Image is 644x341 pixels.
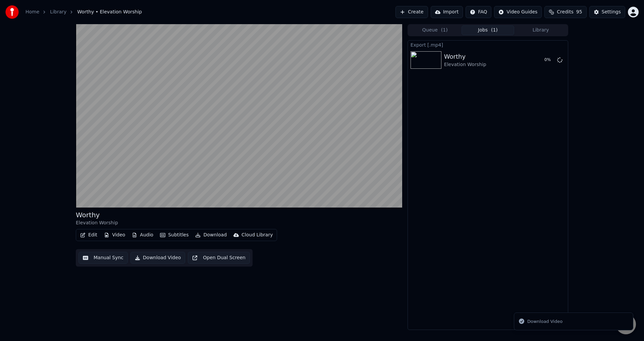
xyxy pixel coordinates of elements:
button: Open Dual Screen [188,252,250,264]
button: Import [431,6,463,18]
div: Export [.mp4] [408,41,568,49]
div: Elevation Worship [444,61,486,68]
div: Worthy [444,52,486,61]
div: Settings [602,9,621,15]
span: ( 1 ) [441,27,448,34]
button: Download [193,230,229,240]
div: 0 % [544,57,554,63]
button: Edit [77,230,100,240]
button: Audio [129,230,156,240]
button: Settings [589,6,625,18]
button: Library [514,25,567,35]
div: Download Video [527,318,562,325]
button: Queue [409,25,462,35]
span: ( 1 ) [491,27,498,34]
a: Home [25,9,39,15]
div: Cloud Library [241,232,273,238]
button: Credits95 [544,6,586,18]
button: Subtitles [157,230,191,240]
span: Worthy • Elevation Worship [77,9,142,15]
button: Download Video [130,252,185,264]
button: Create [395,6,428,18]
button: Manual Sync [78,252,128,264]
div: Worthy [76,210,118,220]
button: FAQ [466,6,491,18]
nav: breadcrumb [25,9,142,15]
button: Jobs [462,25,515,35]
span: 95 [576,9,582,15]
div: Elevation Worship [76,220,118,226]
button: Video [101,230,128,240]
img: youka [5,5,19,19]
button: Video Guides [494,6,542,18]
span: Credits [557,9,573,15]
a: Library [50,9,66,15]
